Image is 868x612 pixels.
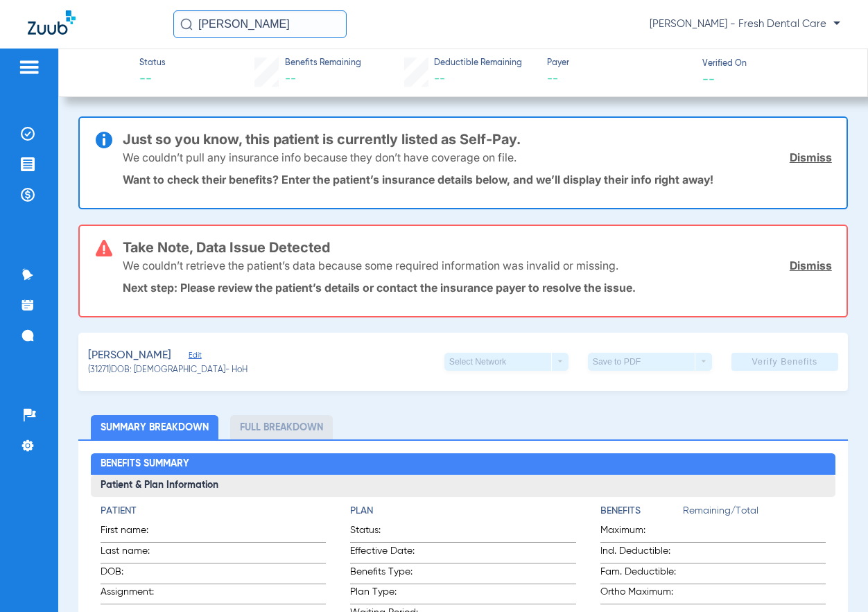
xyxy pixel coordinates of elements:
[350,544,452,563] span: Effective Date:
[547,58,691,70] span: Payer
[139,58,166,70] span: Status
[123,281,832,295] p: Next step: Please review the patient’s details or contact the insurance payer to resolve the issue.
[88,365,248,377] span: (31271) DOB: [DEMOGRAPHIC_DATA] - HoH
[91,453,836,475] h2: Benefits Summary
[139,71,166,88] span: --
[91,475,836,497] h3: Patient & Plan Information
[434,73,445,85] span: --
[790,259,832,272] a: Dismiss
[350,523,452,542] span: Status:
[650,17,840,31] span: [PERSON_NAME] - Fresh Dental Care
[88,347,171,365] span: [PERSON_NAME]
[123,150,517,164] p: We couldn’t pull any insurance info because they don’t have coverage on file.
[101,544,168,563] span: Last name:
[96,240,112,256] img: error-icon
[600,544,683,563] span: Ind. Deductible:
[600,585,683,604] span: Ortho Maximum:
[28,10,76,35] img: Zuub Logo
[600,504,683,523] app-breakdown-title: Benefits
[101,565,168,584] span: DOB:
[790,150,832,164] a: Dismiss
[123,173,832,186] p: Want to check their benefits? Enter the patient’s insurance details below, and we’ll display thei...
[189,351,201,364] span: Edit
[91,415,218,439] li: Summary Breakdown
[600,523,683,542] span: Maximum:
[101,504,327,518] h4: Patient
[350,585,452,604] span: Plan Type:
[101,523,168,542] span: First name:
[434,58,522,70] span: Deductible Remaining
[18,59,40,76] img: hamburger-icon
[600,504,683,518] h4: Benefits
[799,545,868,612] iframe: Chat Widget
[285,58,361,70] span: Benefits Remaining
[600,565,683,584] span: Fam. Deductible:
[101,585,168,604] span: Assignment:
[702,58,846,71] span: Verified On
[683,504,826,523] span: Remaining/Total
[702,71,715,86] span: --
[350,504,576,518] h4: Plan
[123,259,618,272] p: We couldn’t retrieve the patient’s data because some required information was invalid or missing.
[96,132,112,148] img: info-icon
[285,73,296,85] span: --
[350,565,452,584] span: Benefits Type:
[123,241,832,254] h3: Take Note, Data Issue Detected
[123,132,832,146] h3: Just so you know, this patient is currently listed as Self-Pay.
[230,415,333,439] li: Full Breakdown
[180,18,193,30] img: Search Icon
[173,10,347,38] input: Search for patients
[547,71,691,88] span: --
